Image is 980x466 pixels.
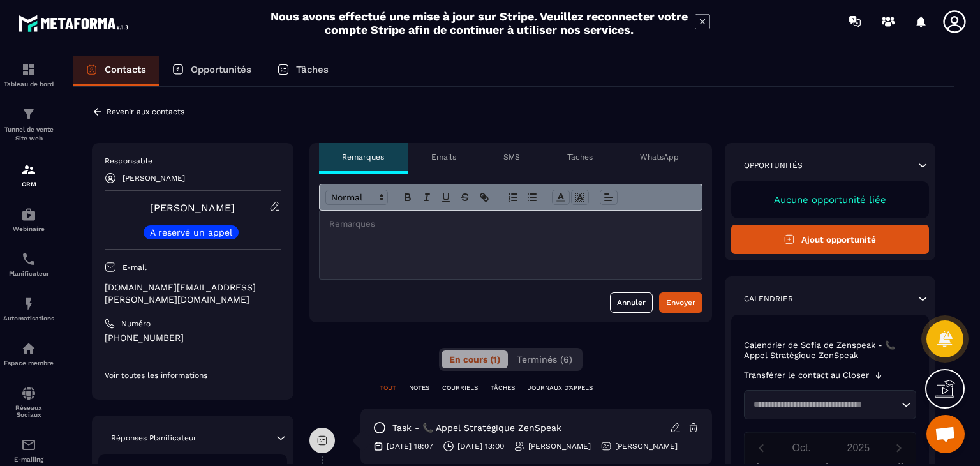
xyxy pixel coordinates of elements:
button: Terminés (6) [509,350,580,368]
p: Responsable [105,156,281,166]
p: Contacts [105,64,146,75]
a: automationsautomationsWebinaire [3,197,54,242]
p: CRM [3,181,54,188]
p: Tableau de bord [3,80,54,87]
p: E-mailing [3,456,54,463]
p: [PERSON_NAME] [615,441,678,451]
input: Search for option [749,398,899,411]
div: Ouvrir le chat [926,415,965,453]
p: [DATE] 18:07 [387,441,433,451]
p: TOUT [380,384,396,393]
span: Terminés (6) [517,354,572,365]
p: Tâches [567,152,593,162]
img: automations [21,207,36,222]
p: Aucune opportunité liée [744,194,917,206]
img: automations [21,341,36,356]
button: En cours (1) [442,350,508,368]
p: Remarques [342,152,384,162]
p: [PHONE_NUMBER] [105,332,281,344]
a: Opportunités [159,56,264,86]
p: Tunnel de vente Site web [3,125,54,143]
p: Transférer le contact au Closer [744,370,869,380]
p: [DOMAIN_NAME][EMAIL_ADDRESS][PERSON_NAME][DOMAIN_NAME] [105,282,281,306]
a: formationformationCRM [3,153,54,197]
p: Réseaux Sociaux [3,404,54,418]
a: social-networksocial-networkRéseaux Sociaux [3,376,54,428]
p: Webinaire [3,225,54,232]
p: Revenir aux contacts [107,107,184,116]
p: Calendrier [744,294,793,304]
p: Calendrier de Sofia de Zenspeak - 📞 Appel Stratégique ZenSpeak [744,340,917,361]
p: [PERSON_NAME] [122,174,185,183]
p: E-mail [122,262,147,273]
img: social-network [21,386,36,401]
p: WhatsApp [640,152,679,162]
p: Tâches [296,64,329,75]
a: schedulerschedulerPlanificateur [3,242,54,287]
p: Emails [431,152,456,162]
p: Automatisations [3,315,54,322]
img: formation [21,107,36,122]
img: formation [21,62,36,77]
button: Envoyer [659,292,702,313]
p: Numéro [121,319,151,329]
p: Opportunités [191,64,251,75]
button: Annuler [610,292,653,313]
p: Voir toutes les informations [105,370,281,380]
a: Contacts [73,56,159,86]
p: [PERSON_NAME] [528,441,591,451]
a: Tâches [264,56,341,86]
img: email [21,437,36,453]
p: task - 📞 Appel Stratégique ZenSpeak [392,422,561,434]
button: Ajout opportunité [731,225,930,254]
img: scheduler [21,252,36,267]
a: formationformationTunnel de vente Site web [3,97,54,153]
div: Search for option [744,390,917,419]
img: formation [21,162,36,177]
p: Planificateur [3,270,54,277]
p: TÂCHES [491,384,515,393]
p: Réponses Planificateur [111,433,197,443]
h2: Nous avons effectué une mise à jour sur Stripe. Veuillez reconnecter votre compte Stripe afin de ... [270,10,688,36]
a: automationsautomationsAutomatisations [3,287,54,331]
p: COURRIELS [442,384,478,393]
img: logo [18,11,133,35]
p: Opportunités [744,160,803,170]
img: automations [21,296,36,312]
p: SMS [503,152,520,162]
div: Envoyer [666,296,695,309]
p: NOTES [409,384,429,393]
span: En cours (1) [449,354,500,365]
a: [PERSON_NAME] [150,202,235,214]
a: formationformationTableau de bord [3,52,54,97]
p: A reservé un appel [150,228,232,237]
a: automationsautomationsEspace membre [3,331,54,376]
p: JOURNAUX D'APPELS [528,384,593,393]
p: [DATE] 13:00 [457,441,504,451]
p: Espace membre [3,359,54,366]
